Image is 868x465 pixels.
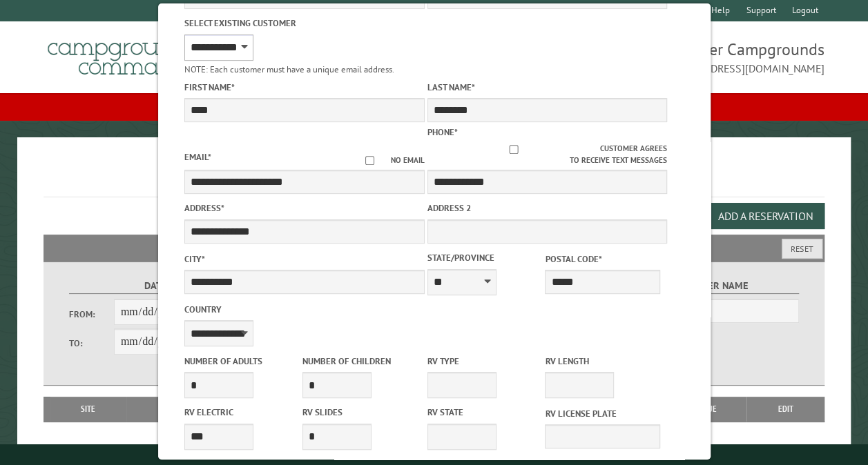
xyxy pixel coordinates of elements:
h1: Reservations [44,159,824,197]
button: Add a Reservation [706,203,824,229]
label: RV State [427,406,542,419]
label: RV Electric [184,406,299,419]
small: NOTE: Each customer must have a unique email address. [184,63,394,75]
img: Campground Commander [44,27,216,81]
label: Select existing customer [184,17,424,30]
label: Number of Adults [184,355,299,368]
label: Address 2 [427,201,667,215]
label: Last Name [427,81,667,94]
label: RV Type [427,355,542,368]
th: Site [50,397,126,422]
label: RV License Plate [545,407,660,420]
label: State/Province [427,251,542,264]
label: Dates [69,278,248,294]
button: Reset [782,239,822,259]
input: Customer agrees to receive text messages [427,145,599,154]
label: RV Slides [302,406,417,419]
label: Email [184,151,211,163]
label: RV Length [545,355,660,368]
label: Postal Code [545,253,660,266]
label: First Name [184,81,424,94]
input: No email [348,156,390,165]
label: Customer agrees to receive text messages [427,143,667,166]
label: Country [184,303,424,316]
label: Address [184,201,424,215]
label: City [184,253,424,266]
label: Number of Children [302,355,417,368]
h2: Filters [44,235,824,261]
label: To: [69,337,114,350]
th: Dates [126,397,226,422]
label: From: [69,308,114,321]
th: Edit [746,397,825,422]
label: Phone [427,126,457,138]
label: No email [348,155,424,166]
